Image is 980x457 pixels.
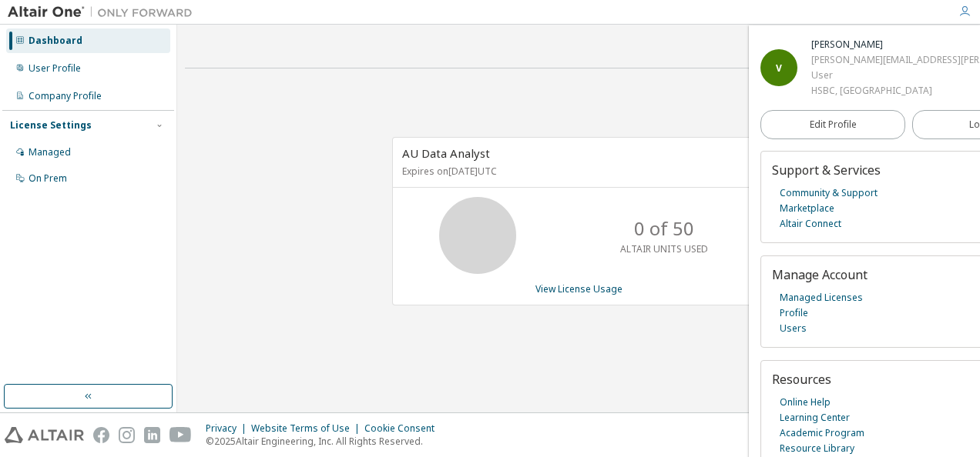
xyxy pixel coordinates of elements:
[780,201,834,216] a: Marketplace
[29,146,71,158] div: Managed
[5,427,84,443] img: altair_logo.svg
[169,427,192,443] img: youtube.svg
[29,62,81,75] div: User Profile
[29,90,102,102] div: Company Profile
[206,422,251,435] div: Privacy
[206,435,444,448] p: © 2025 Altair Engineering, Inc. All Rights Reserved.
[772,266,868,283] span: Manage Account
[8,5,200,20] img: Altair One
[780,290,863,305] a: Managed Licenses
[634,215,694,242] p: 0 of 50
[402,165,752,178] p: Expires on [DATE] UTC
[780,425,864,441] a: Academic Program
[772,162,881,178] span: Support & Services
[620,242,708,255] p: ALTAIR UNITS USED
[10,119,92,132] div: License Settings
[144,427,160,443] img: linkedin.svg
[810,118,857,131] span: Edit Profile
[251,422,364,435] div: Website Terms of Use
[119,427,135,443] img: instagram.svg
[776,62,782,75] span: V
[780,410,850,425] a: Learning Center
[760,110,905,139] a: Edit Profile
[402,145,490,161] span: AU Data Analyst
[780,321,807,336] a: Users
[364,422,444,435] div: Cookie Consent
[93,427,109,443] img: facebook.svg
[780,441,854,456] a: Resource Library
[772,371,831,388] span: Resources
[535,282,623,295] a: View License Usage
[29,35,82,47] div: Dashboard
[29,172,67,185] div: On Prem
[780,305,808,321] a: Profile
[780,185,878,201] a: Community & Support
[780,395,831,410] a: Online Help
[780,216,841,232] a: Altair Connect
